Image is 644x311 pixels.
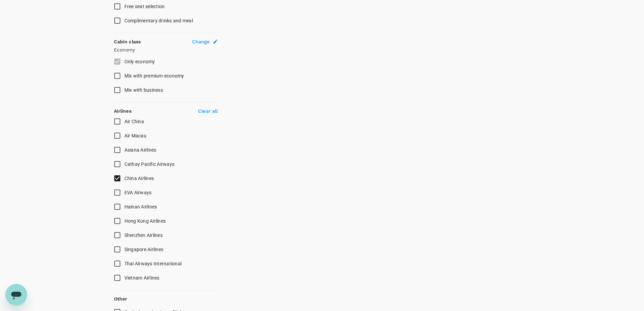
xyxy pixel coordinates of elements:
[124,176,154,181] span: China Airlines
[124,4,165,9] span: Free seat selection
[192,38,210,45] span: Change
[114,108,132,114] strong: Airlines
[124,147,157,153] span: Asiana Airlines
[5,284,27,306] iframe: Button to launch messaging window
[124,87,163,93] span: Mix with business
[124,275,160,281] span: Vietnam Airlines
[124,119,144,124] span: Air China
[124,161,175,167] span: Cathay Pacific Airways
[124,73,184,79] span: Mix with premium-economy
[124,18,193,23] span: Complimentary drinks and meal
[124,218,166,224] span: Hong Kong Airlines
[198,108,218,114] p: Clear all
[124,133,146,138] span: Air Macau
[114,39,141,44] strong: Cabin class
[124,232,163,238] span: Shenzhen Airlines
[124,190,152,195] span: EVA Airways
[124,247,164,252] span: Singapore Airlines
[124,59,155,64] span: Only economy
[124,204,157,209] span: Hainan Airlines
[114,46,218,53] p: Economy
[124,261,182,266] span: Thai Airways International
[114,295,127,302] p: Other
